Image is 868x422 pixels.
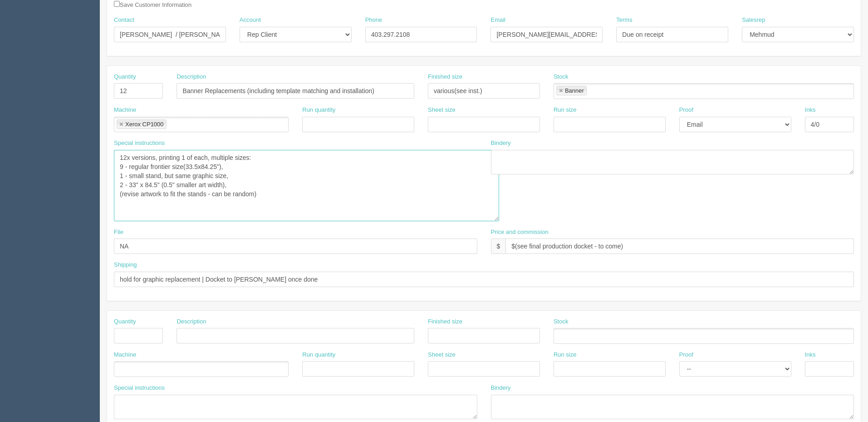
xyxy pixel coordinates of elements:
label: Special instructions [114,384,165,392]
div: $ [491,238,506,254]
label: Phone [365,16,383,25]
label: File [114,228,123,237]
label: Finished size [428,318,462,326]
label: Machine [114,351,136,359]
label: Email [490,16,505,25]
label: Shipping [114,261,137,269]
label: Salesrep [742,16,765,25]
div: Banner [565,88,584,94]
label: Terms [616,16,632,25]
label: Special instructions [114,139,165,148]
label: Bindery [491,139,511,148]
label: Account [240,16,261,25]
label: Inks [805,351,816,359]
label: Description [177,73,206,81]
div: Xerox CP1000 [125,121,164,127]
label: Sheet size [428,351,456,359]
label: Inks [805,106,816,114]
label: Proof [679,351,693,359]
label: Machine [114,106,136,114]
label: Run quantity [302,351,335,359]
label: Sheet size [428,106,456,114]
label: Proof [679,106,693,114]
label: Stock [554,73,569,81]
textarea: Inspect each of the banners for damages and confirm exact 'graphic area' sizes and qty per size -... [114,150,499,221]
label: Stock [554,318,569,326]
label: Price and commission [491,228,549,237]
label: Quantity [114,73,136,81]
label: Finished size [428,73,462,81]
label: Run quantity [302,106,335,114]
label: Quantity [114,318,136,326]
label: Run size [554,106,577,114]
label: Run size [554,351,577,359]
label: Bindery [491,384,511,392]
label: Description [177,318,206,326]
label: Contact [114,16,134,25]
